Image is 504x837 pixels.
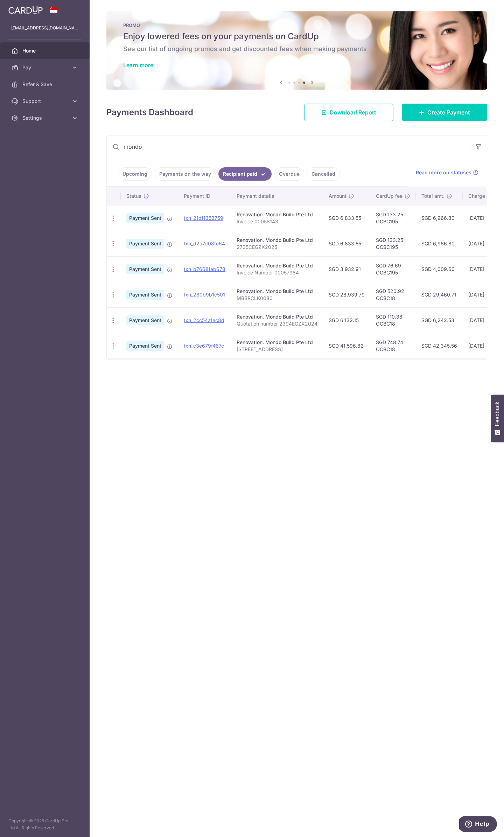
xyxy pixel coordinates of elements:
[468,193,497,200] span: Charge date
[237,262,317,269] div: Renovation. Mondo Build Pte Ltd
[330,108,376,117] span: Download Report
[323,256,370,282] td: SGD 3,932.91
[491,395,504,442] button: Feedback - Show survey
[126,213,164,223] span: Payment Sent
[274,167,304,181] a: Overdue
[304,104,393,121] a: Download Report
[178,187,231,205] th: Payment ID
[237,320,317,327] p: Quotation number 2394EGZX2024
[118,167,152,181] a: Upcoming
[237,218,317,225] p: Invoice 00058143
[126,264,164,274] span: Payment Sent
[22,98,69,105] span: Support
[416,169,478,176] a: Read more on statuses
[126,290,164,300] span: Payment Sent
[416,205,463,231] td: SGD 6,966.80
[237,346,317,353] p: [STREET_ADDRESS]
[237,288,317,295] div: Renovation. Mondo Build Pte Ltd
[307,167,340,181] a: Cancelled
[184,266,225,272] a: txn_b7668fab678
[237,269,317,276] p: Invoice Number 00057984
[370,205,416,231] td: SGD 133.25 OCBC195
[370,307,416,333] td: SGD 110.38 OCBC18
[123,31,470,42] h5: Enjoy lowered fees on your payments on CardUp
[237,244,317,251] p: 2735CEGZX2025
[126,315,164,325] span: Payment Sent
[323,307,370,333] td: SGD 6,132.15
[155,167,216,181] a: Payments on the way
[184,292,225,298] a: txn_280b9b1c501
[11,25,78,32] p: [EMAIL_ADDRESS][DOMAIN_NAME]
[323,333,370,358] td: SGD 41,596.82
[218,167,272,181] a: Recipient paid
[22,47,69,54] span: Home
[329,193,346,200] span: Amount
[184,215,223,221] a: txn_21df1353759
[323,205,370,231] td: SGD 6,833.55
[416,307,463,333] td: SGD 6,242.53
[370,282,416,307] td: SGD 520.92 OCBC18
[106,106,193,119] h4: Payments Dashboard
[494,402,500,426] span: Feedback
[416,231,463,256] td: SGD 6,966.80
[421,193,444,200] span: Total amt.
[416,256,463,282] td: SGD 4,009.60
[323,282,370,307] td: SGD 28,939.79
[370,231,416,256] td: SGD 133.25 OCBC195
[427,108,470,117] span: Create Payment
[22,114,69,121] span: Settings
[237,295,317,302] p: MBBRCLK0080
[184,343,224,349] a: txn_c3e679f467c
[8,6,43,14] img: CardUp
[184,240,225,246] a: txn_d2a7d08fe64
[237,339,317,346] div: Renovation. Mondo Build Pte Ltd
[323,231,370,256] td: SGD 6,833.55
[126,341,164,351] span: Payment Sent
[107,135,470,158] input: Search by recipient name, payment id or reference
[416,333,463,358] td: SGD 42,345.56
[376,193,402,200] span: CardUp fee
[22,64,69,71] span: Pay
[22,81,69,88] span: Refer & Save
[126,193,141,200] span: Status
[370,256,416,282] td: SGD 76.69 OCBC195
[237,211,317,218] div: Renovation. Mondo Build Pte Ltd
[370,333,416,358] td: SGD 748.74 OCBC18
[123,22,470,28] p: PROMO
[123,45,470,53] h6: See our list of ongoing promos and get discounted fees when making payments
[231,187,323,205] th: Payment details
[416,282,463,307] td: SGD 29,460.71
[402,104,487,121] a: Create Payment
[237,313,317,320] div: Renovation. Mondo Build Pte Ltd
[237,237,317,244] div: Renovation. Mondo Build Pte Ltd
[106,11,487,90] img: Latest Promos banner
[416,169,471,176] span: Read more on statuses
[184,317,224,323] a: txn_2cc54a1ec8d
[126,239,164,249] span: Payment Sent
[459,816,497,833] iframe: Opens a widget where you can find more information
[123,62,153,69] a: Learn more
